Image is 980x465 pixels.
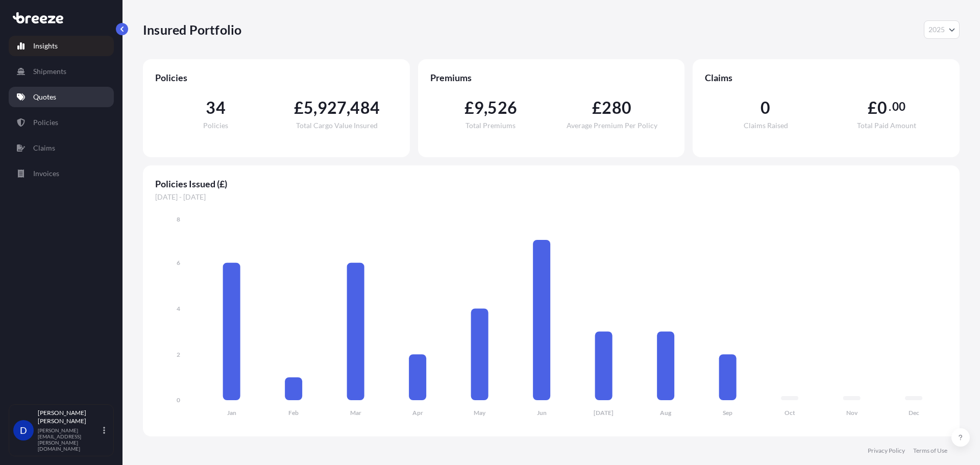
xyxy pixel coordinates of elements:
p: Policies [33,117,58,128]
tspan: 8 [177,215,180,223]
span: D [20,425,27,435]
p: Insured Portfolio [143,21,241,38]
p: Claims [33,143,55,153]
span: . [889,103,891,111]
span: 927 [317,100,347,116]
span: Policies [203,122,228,129]
span: Premiums [430,71,673,84]
span: Total Premiums [465,122,516,129]
tspan: May [474,409,486,417]
a: Policies [9,112,114,133]
span: Claims Raised [744,122,788,129]
a: Privacy Policy [868,447,905,455]
p: Quotes [33,92,56,102]
tspan: Feb [288,409,299,417]
a: Insights [9,36,114,56]
tspan: Sep [723,409,732,417]
span: 9 [474,100,484,116]
span: Total Cargo Value Insured [296,122,378,129]
a: Quotes [9,87,114,107]
tspan: Dec [909,409,919,417]
span: , [484,100,487,116]
span: 280 [602,100,631,116]
span: 484 [350,100,380,116]
tspan: 0 [177,396,180,404]
span: Average Premium Per Policy [567,122,657,129]
a: Claims [9,138,114,158]
span: , [313,100,317,116]
span: £ [294,100,304,116]
p: [PERSON_NAME][EMAIL_ADDRESS][PERSON_NAME][DOMAIN_NAME] [38,427,101,452]
span: 526 [487,100,517,116]
span: Policies [155,71,398,84]
tspan: 2 [177,351,180,358]
span: 2025 [928,25,945,35]
p: Shipments [33,66,66,77]
span: Total Paid Amount [857,122,916,129]
span: £ [464,100,474,116]
tspan: Jun [537,409,547,417]
span: 5 [304,100,313,116]
span: Policies Issued (£) [155,178,947,190]
p: Invoices [33,168,59,179]
span: [DATE] - [DATE] [155,192,947,202]
span: 34 [206,100,225,116]
span: Claims [705,71,947,84]
a: Invoices [9,163,114,184]
span: 00 [892,103,905,111]
span: 0 [877,100,887,116]
tspan: 4 [177,305,180,312]
a: Terms of Use [913,447,947,455]
span: , [347,100,350,116]
span: £ [868,100,877,116]
tspan: Nov [846,409,858,417]
tspan: Apr [412,409,423,417]
span: £ [592,100,602,116]
tspan: Aug [660,409,672,417]
tspan: [DATE] [594,409,614,417]
p: Insights [33,41,58,51]
tspan: Mar [350,409,361,417]
tspan: Jan [227,409,236,417]
span: 0 [761,100,770,116]
p: [PERSON_NAME] [PERSON_NAME] [38,409,101,425]
button: Year Selector [924,20,960,39]
tspan: 6 [177,259,180,266]
tspan: Oct [785,409,795,417]
a: Shipments [9,61,114,82]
